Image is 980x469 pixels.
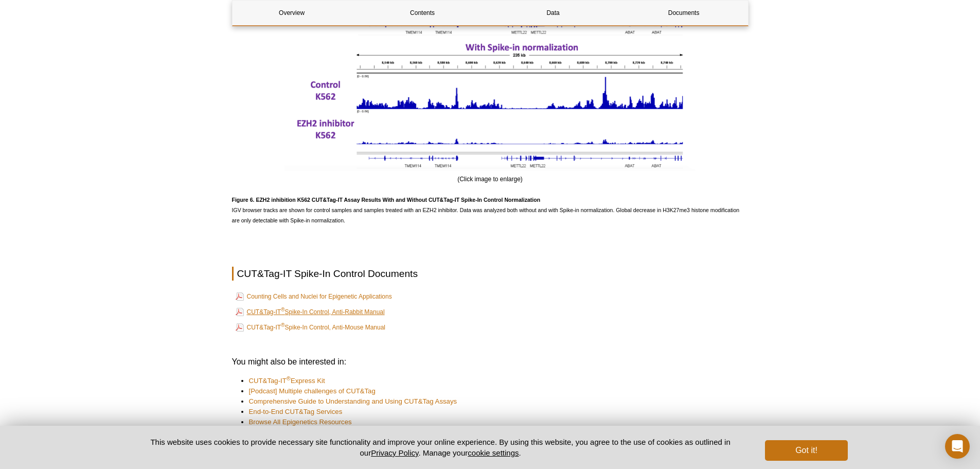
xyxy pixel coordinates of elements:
[371,448,418,457] a: Privacy Policy
[236,321,386,334] a: CUT&Tag-IT®Spike-In Control, Anti-Mouse Manual
[232,267,749,281] h2: CUT&Tag-IT Spike-In Control Documents
[249,407,343,417] a: End-to-End CUT&Tag Services
[236,306,385,318] a: CUT&Tag-IT®Spike-In Control, Anti-Rabbit Manual
[945,434,970,459] div: Open Intercom Messenger
[233,1,351,25] a: Overview
[249,417,352,427] a: Browse All Epigenetics Resources
[232,197,740,223] span: IGV browser tracks are shown for control samples and samples treated with an EZH2 inhibitor. Data...
[363,1,482,25] a: Contents
[249,386,376,396] a: [Podcast] Multiple challenges of CUT&Tag
[625,1,743,25] a: Documents
[232,197,541,203] strong: Figure 6. EZH2 inhibition K562 CUT&Tag-IT Assay Results With and Without CUT&Tag-IT Spike-In Cont...
[236,290,392,303] a: Counting Cells and Nuclei for Epigenetic Applications
[494,1,613,25] a: Data
[281,322,284,328] sup: ®
[765,440,847,461] button: Got it!
[249,396,457,407] a: Comprehensive Guide to Understanding and Using CUT&Tag Assays
[281,307,284,312] sup: ®
[468,448,519,457] button: cookie settings
[249,376,325,386] a: CUT&Tag-IT®Express Kit
[133,437,749,458] p: This website uses cookies to provide necessary site functionality and improve your online experie...
[287,375,291,381] sup: ®
[232,356,749,368] h3: You might also be interested in:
